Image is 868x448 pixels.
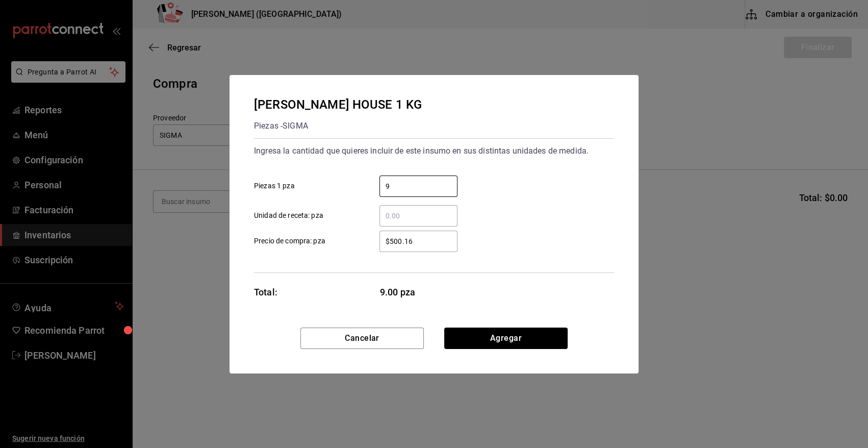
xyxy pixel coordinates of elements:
button: Agregar [444,328,568,349]
input: Piezas 1 pza [379,180,457,192]
span: 9.00 pza [380,285,458,299]
button: Cancelar [300,328,424,349]
div: Total: [254,285,277,299]
div: Ingresa la cantidad que quieres incluir de este insumo en sus distintas unidades de medida. [254,143,614,159]
input: Unidad de receta: pza [379,210,457,222]
span: Unidad de receta: pza [254,210,323,221]
span: Piezas 1 pza [254,181,295,191]
span: Precio de compra: pza [254,236,325,246]
input: Precio de compra: pza [379,235,457,247]
div: [PERSON_NAME] HOUSE 1 KG [254,95,422,114]
div: Piezas - SIGMA [254,118,422,134]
